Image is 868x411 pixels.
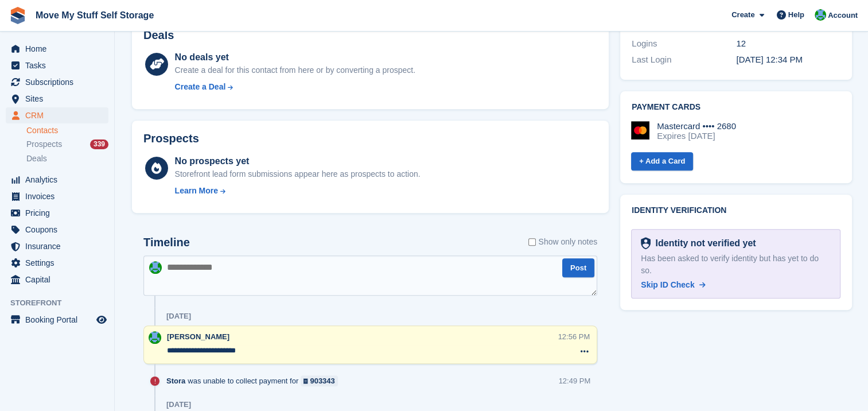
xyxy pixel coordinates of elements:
span: Create [731,9,754,21]
time: 2025-07-07 11:34:49 UTC [736,55,803,64]
div: 12:49 PM [559,375,591,386]
img: stora-icon-8386f47178a22dfd0bd8f6a31ec36ba5ce8667c1dd55bd0f319d3a0aa187defe.svg [9,7,26,24]
img: Mastercard Logo [631,121,649,139]
span: Subscriptions [25,74,94,90]
span: Stora [166,375,185,386]
span: Prospects [26,139,62,150]
a: menu [6,272,108,288]
div: Mastercard •••• 2680 [657,121,736,131]
a: menu [6,238,108,254]
a: menu [6,312,108,328]
h2: Payment cards [632,103,840,112]
div: [DATE] [166,312,191,321]
button: Post [562,258,594,277]
div: Last Login [632,53,736,67]
div: Has been asked to verify identity but has yet to do so. [641,253,831,277]
span: Insurance [25,238,94,254]
a: menu [6,172,108,188]
span: [PERSON_NAME] [167,332,229,341]
h2: Deals [143,29,174,42]
a: Create a Deal [175,81,415,93]
div: Storefront lead form submissions appear here as prospects to action. [175,168,421,180]
img: Identity Verification Ready [641,237,651,250]
div: No deals yet [175,51,415,64]
a: Move My Stuff Self Storage [31,6,158,25]
span: Home [25,41,94,57]
a: Prospects 339 [26,138,108,150]
a: Deals [26,153,108,165]
span: Help [788,9,804,21]
a: menu [6,107,108,123]
span: Analytics [25,172,94,188]
span: CRM [25,107,94,123]
div: 12 [736,37,840,51]
span: Capital [25,272,94,288]
span: Tasks [25,57,94,73]
span: Account [828,10,858,21]
a: menu [6,74,108,90]
span: Settings [25,255,94,271]
label: Show only notes [528,236,597,248]
img: Dan [815,9,826,21]
span: Pricing [25,205,94,221]
img: Dan [149,331,161,344]
input: Show only notes [528,236,536,248]
a: Contacts [26,125,108,136]
span: Booking Portal [25,312,94,328]
h2: Timeline [143,236,190,249]
a: Preview store [95,313,108,327]
div: 339 [90,139,108,149]
div: [DATE] [166,400,191,409]
a: menu [6,188,108,204]
div: 12:56 PM [558,331,590,342]
a: menu [6,222,108,238]
div: Create a Deal [175,81,226,93]
a: Skip ID Check [641,279,705,291]
div: No prospects yet [175,154,421,168]
div: Learn More [175,185,218,197]
div: Create a deal for this contact from here or by converting a prospect. [175,64,415,76]
div: Logins [632,37,736,51]
h2: Prospects [143,132,199,145]
span: Sites [25,91,94,107]
a: menu [6,91,108,107]
span: Skip ID Check [641,280,694,289]
div: was unable to collect payment for [166,375,344,386]
a: Learn More [175,185,421,197]
span: Invoices [25,188,94,204]
div: Identity not verified yet [651,236,756,250]
span: Storefront [10,297,114,309]
span: Deals [26,153,47,164]
a: menu [6,205,108,221]
span: Coupons [25,222,94,238]
a: menu [6,41,108,57]
a: menu [6,57,108,73]
a: menu [6,255,108,271]
div: 903343 [310,375,334,386]
div: Expires [DATE] [657,131,736,141]
h2: Identity verification [632,206,840,215]
a: + Add a Card [631,152,693,171]
img: Dan [149,261,162,274]
a: 903343 [301,375,338,386]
